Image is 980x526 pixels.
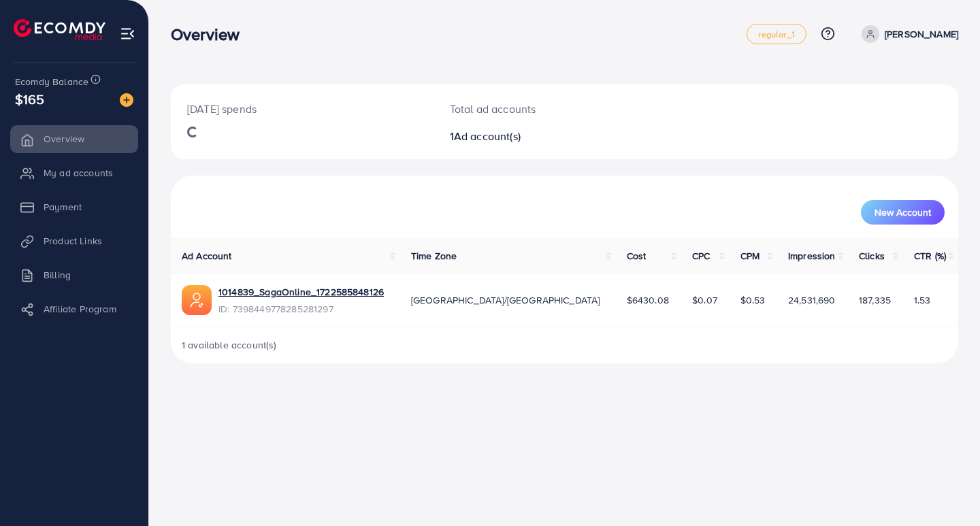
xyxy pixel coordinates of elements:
span: Impression [788,249,836,263]
h3: Overview [171,24,250,44]
span: $6430.08 [627,293,669,307]
p: [PERSON_NAME] [885,26,958,42]
h2: 1 [450,130,614,143]
img: image [120,93,133,107]
span: ID: 7398449778285281297 [218,302,384,316]
span: New Account [875,208,931,217]
span: CPM [740,249,759,263]
span: 1 available account(s) [182,338,277,352]
span: 1.53 [914,293,931,307]
p: [DATE] spends [187,101,417,117]
a: 1014839_SagaOnline_1722585848126 [218,285,384,299]
img: logo [14,19,105,40]
span: $0.53 [740,293,766,307]
span: 24,531,690 [788,293,836,307]
span: $165 [15,89,45,109]
span: Ecomdy Balance [15,75,88,88]
img: menu [120,26,135,42]
a: [PERSON_NAME] [856,25,958,43]
span: CTR (%) [914,249,946,263]
p: Total ad accounts [450,101,614,117]
span: Clicks [859,249,885,263]
span: Cost [627,249,647,263]
span: $0.07 [692,293,717,307]
span: [GEOGRAPHIC_DATA]/[GEOGRAPHIC_DATA] [411,293,600,307]
span: CPC [692,249,710,263]
img: ic-ads-acc.e4c84228.svg [182,285,212,315]
span: Ad Account [182,249,232,263]
span: 187,335 [859,293,891,307]
span: regular_1 [758,30,794,39]
button: New Account [861,200,945,225]
a: regular_1 [747,24,806,44]
span: Ad account(s) [454,129,521,144]
span: Time Zone [411,249,457,263]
